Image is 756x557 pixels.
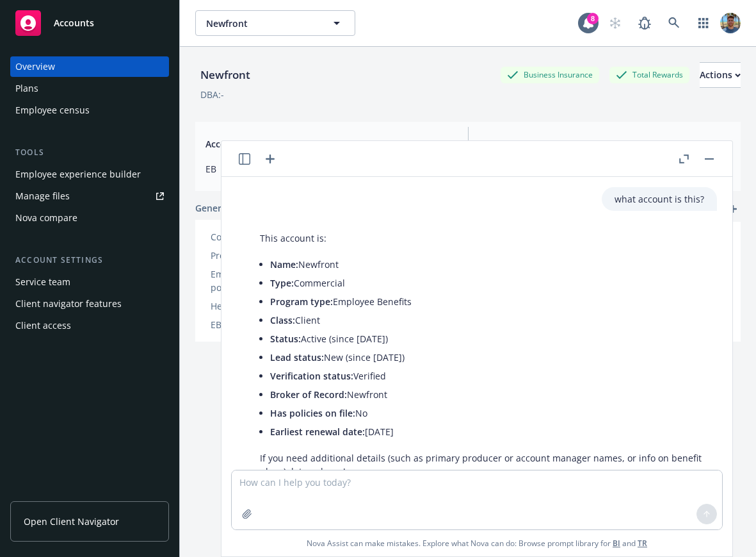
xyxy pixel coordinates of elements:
[270,292,704,311] li: Employee Benefits
[211,299,316,313] div: Healthcare Informatics
[270,370,353,382] span: Verification status:
[15,272,70,292] div: Service team
[24,515,119,528] span: Open Client Navigator
[15,186,70,206] div: Manage files
[205,137,453,151] span: Account type
[700,63,741,87] div: Actions
[195,67,255,83] div: Newfront
[270,348,704,367] li: New (since [DATE])
[15,315,71,336] div: Client access
[10,5,169,41] a: Accounts
[270,258,298,270] span: Name:
[615,192,704,206] p: what account is this?
[195,10,355,36] button: Newfront
[484,137,731,151] span: Servicing team
[725,201,741,217] a: add
[609,67,689,83] div: Total Rewards
[270,311,704,329] li: Client
[15,56,55,77] div: Overview
[270,255,704,274] li: Newfront
[10,208,169,228] a: Nova compare
[10,272,169,292] a: Service team
[307,530,647,556] span: Nova Assist can make mistakes. Explore what Nova can do: Browse prompt library for and
[10,186,169,206] a: Manage files
[270,333,301,345] span: Status:
[10,78,169,99] a: Plans
[691,10,716,36] a: Switch app
[10,164,169,185] a: Employee experience builder
[602,10,628,36] a: Start snowing
[260,231,704,245] p: This account is:
[15,294,122,314] div: Client navigator features
[613,538,620,549] a: BI
[205,162,453,176] span: EB
[638,538,647,549] a: TR
[10,146,169,159] div: Tools
[270,329,704,348] li: Active (since [DATE])
[720,13,741,33] img: photo
[10,315,169,336] a: Client access
[270,367,704,385] li: Verified
[270,277,294,289] span: Type:
[270,385,704,404] li: Newfront
[195,201,249,215] span: General info
[10,56,169,77] a: Overview
[200,88,224,101] div: DBA: -
[15,100,90,121] div: Employee census
[270,295,333,308] span: Program type:
[270,426,365,438] span: Earliest renewal date:
[211,318,316,331] div: EB Force ID
[270,407,355,419] span: Has policies on file:
[15,78,38,99] div: Plans
[700,62,741,88] button: Actions
[501,67,599,83] div: Business Insurance
[270,422,704,441] li: [DATE]
[661,10,687,36] a: Search
[15,208,77,228] div: Nova compare
[15,164,141,185] div: Employee experience builder
[211,249,316,262] div: Project plan
[10,294,169,314] a: Client navigator features
[260,451,704,478] p: If you need additional details (such as primary producer or account manager names, or info on ben...
[270,274,704,292] li: Commercial
[270,404,704,422] li: No
[270,351,324,363] span: Lead status:
[211,267,316,294] div: Employee benefits portal
[10,254,169,267] div: Account settings
[211,230,316,244] div: Company size
[270,388,347,401] span: Broker of Record:
[587,13,599,24] div: 8
[54,18,94,28] span: Accounts
[270,314,295,326] span: Class:
[10,100,169,121] a: Employee census
[206,17,317,30] span: Newfront
[632,10,657,36] a: Report a Bug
